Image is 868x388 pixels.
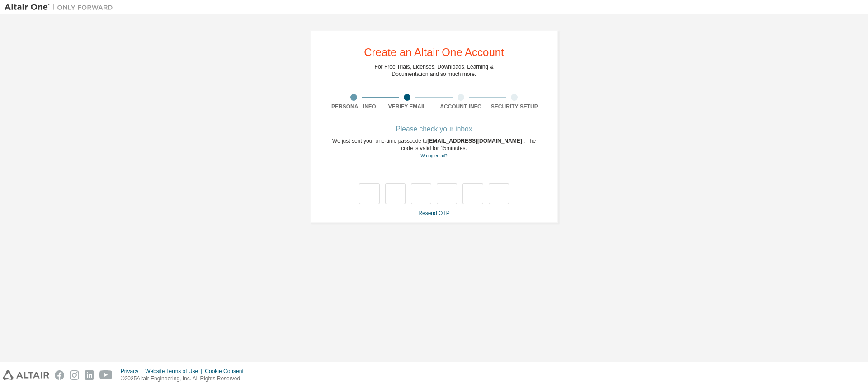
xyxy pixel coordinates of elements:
p: © 2025 Altair Engineering, Inc. All Rights Reserved. [121,375,249,383]
div: Personal Info [327,103,381,110]
img: linkedin.svg [85,370,94,380]
div: Create an Altair One Account [364,47,504,58]
div: Verify Email [381,103,434,110]
div: Please check your inbox [327,126,541,132]
a: Go back to the registration form [420,153,447,158]
img: altair_logo.svg [3,370,49,380]
div: For Free Trials, Licenses, Downloads, Learning & Documentation and so much more. [375,63,494,78]
img: facebook.svg [55,370,64,380]
a: Resend OTP [418,210,449,216]
div: Website Terms of Use [145,368,205,375]
img: Altair One [5,3,118,12]
div: Cookie Consent [205,368,249,375]
img: instagram.svg [70,370,79,380]
div: Privacy [121,368,145,375]
div: We just sent your one-time passcode to . The code is valid for 15 minutes. [327,137,541,159]
img: youtube.svg [99,370,113,380]
div: Account Info [434,103,488,110]
div: Security Setup [488,103,542,110]
span: [EMAIL_ADDRESS][DOMAIN_NAME] [427,138,524,144]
